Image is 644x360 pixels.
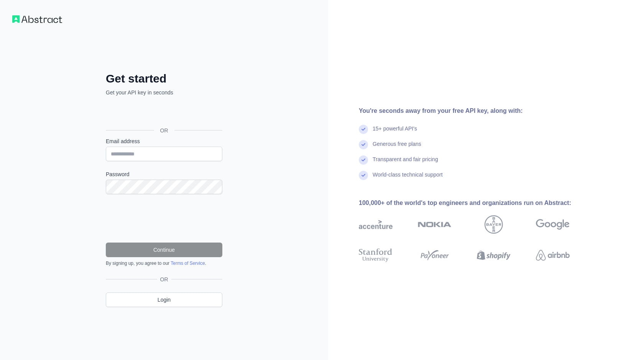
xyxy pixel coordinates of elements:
span: OR [157,276,171,283]
label: Password [106,170,222,178]
div: World-class technical support [373,171,443,186]
img: nokia [418,215,452,234]
img: stanford university [359,247,393,264]
img: check mark [359,125,368,134]
div: Generous free plans [373,140,421,155]
img: accenture [359,215,393,234]
img: check mark [359,155,368,165]
img: check mark [359,171,368,180]
img: shopify [477,247,511,264]
img: Workflow [12,15,62,23]
h2: Get started [106,72,222,86]
img: bayer [485,215,503,234]
label: Email address [106,137,222,145]
a: Login [106,292,222,307]
p: Get your API key in seconds [106,89,222,96]
button: Continue [106,243,222,257]
div: Transparent and fair pricing [373,155,438,171]
div: You're seconds away from your free API key, along with: [359,106,594,116]
a: Terms of Service [171,261,205,266]
div: By signing up, you agree to our . [106,260,222,266]
div: 100,000+ of the world's top engineers and organizations run on Abstract: [359,198,594,208]
img: google [536,215,570,234]
img: payoneer [418,247,452,264]
span: OR [154,127,174,134]
img: airbnb [536,247,570,264]
iframe: Sign in with Google Button [102,105,225,122]
div: 15+ powerful API's [373,125,417,140]
img: check mark [359,140,368,149]
iframe: reCAPTCHA [106,203,222,233]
